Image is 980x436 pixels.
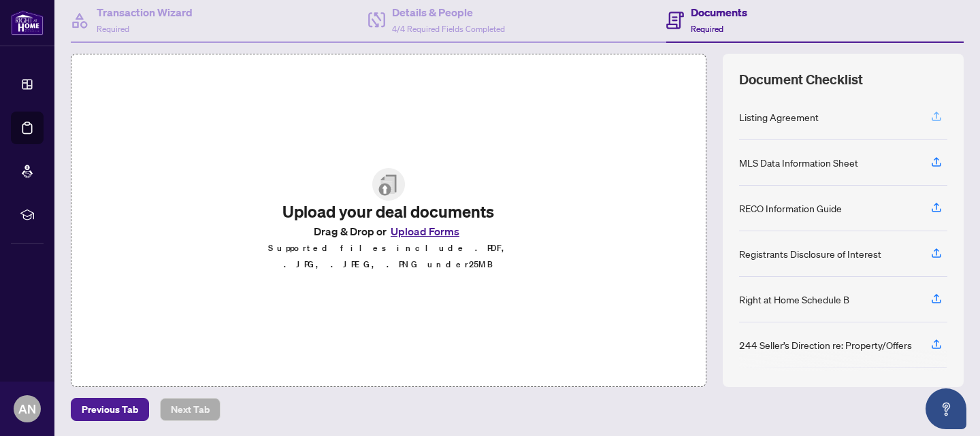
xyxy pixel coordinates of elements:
[246,157,531,284] span: File UploadUpload your deal documentsDrag & Drop orUpload FormsSupported files include .PDF, .JPG...
[97,24,129,34] span: Required
[392,4,505,20] h4: Details & People
[739,110,819,124] div: Listing Agreement
[739,292,849,307] div: Right at Home Schedule B
[257,240,520,273] p: Supported files include .PDF, .JPG, .JPEG, .PNG under 25 MB
[739,155,858,170] div: MLS Data Information Sheet
[71,398,149,421] button: Previous Tab
[926,388,966,429] button: Open asap
[392,24,505,34] span: 4/4 Required Fields Completed
[160,398,220,421] button: Next Tab
[372,168,405,201] img: File Upload
[97,4,193,20] h4: Transaction Wizard
[82,399,138,420] span: Previous Tab
[739,337,912,352] div: 244 Seller’s Direction re: Property/Offers
[739,201,842,216] div: RECO Information Guide
[691,24,723,34] span: Required
[11,10,44,35] img: logo
[691,4,747,20] h4: Documents
[18,399,36,418] span: AN
[314,222,463,240] span: Drag & Drop or
[739,246,881,261] div: Registrants Disclosure of Interest
[387,222,463,240] button: Upload Forms
[739,70,863,89] span: Document Checklist
[257,201,520,222] h2: Upload your deal documents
